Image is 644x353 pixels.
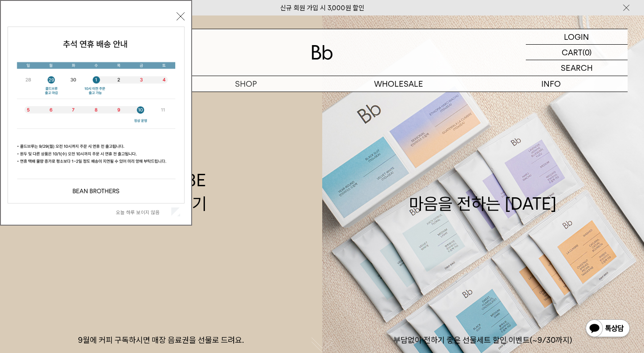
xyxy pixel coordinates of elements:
div: 마음을 전하는 [DATE] [409,169,557,215]
a: LOGIN [526,29,628,45]
p: SEARCH [561,60,593,76]
a: CART (0) [526,45,628,60]
button: 닫기 [177,12,185,20]
p: CART [562,45,582,60]
p: INFO [475,76,628,92]
label: 오늘 하루 보이지 않음 [116,209,170,215]
img: 로고 [312,45,333,60]
img: 5e4d662c6b1424087153c0055ceb1a13_140731.jpg [8,27,184,203]
p: LOGIN [564,29,589,44]
a: 신규 회원 가입 시 3,000원 할인 [280,4,364,12]
img: 카카오톡 채널 1:1 채팅 버튼 [585,318,631,340]
a: SHOP [170,76,322,92]
p: WHOLESALE [322,76,475,92]
p: (0) [582,45,592,60]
